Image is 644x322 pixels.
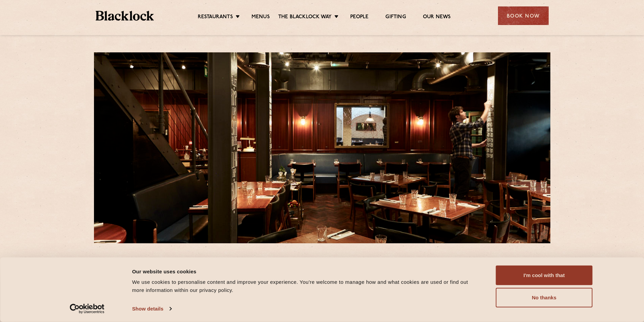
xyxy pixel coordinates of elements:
div: Our website uses cookies [132,267,481,275]
div: Book Now [498,6,549,25]
a: Menus [252,14,270,21]
a: Usercentrics Cookiebot - opens in a new window [57,304,117,314]
a: Gifting [385,14,406,21]
button: No thanks [496,288,593,307]
img: BL_Textured_Logo-footer-cropped.svg [96,11,154,21]
a: Our News [423,14,451,21]
a: People [350,14,368,21]
a: The Blacklock Way [278,14,332,21]
div: We use cookies to personalise content and improve your experience. You're welcome to manage how a... [132,278,481,294]
button: I'm cool with that [496,266,593,285]
a: Show details [132,304,171,314]
a: Restaurants [198,14,233,21]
